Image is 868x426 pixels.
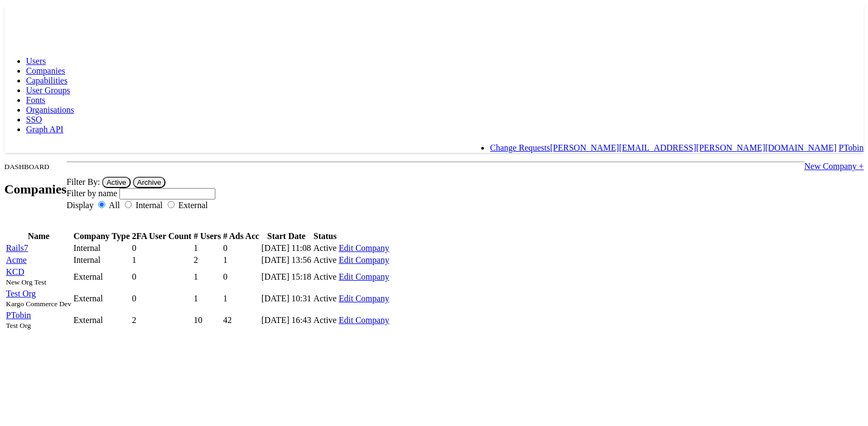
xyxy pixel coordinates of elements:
td: External [73,310,130,331]
th: # Ads Acc [222,231,260,242]
td: [DATE] 13:56 [261,255,312,266]
td: 1 [222,255,260,266]
td: 1 [222,288,260,309]
td: 0 [222,267,260,287]
td: Internal [73,255,130,266]
a: Change Requests [490,143,550,152]
td: 1 [131,255,192,266]
small: Kargo Commerce Dev [6,300,71,308]
a: Companies [26,66,65,75]
th: Name [5,231,72,242]
td: 0 [222,243,260,254]
a: Users [26,56,46,66]
small: New Org Test [6,278,46,286]
td: 10 [193,310,221,331]
a: Graph API [26,125,63,134]
td: [DATE] 15:18 [261,267,312,287]
td: External [73,288,130,309]
th: Start Date [261,231,312,242]
small: Test Org [6,321,31,330]
label: All [109,201,120,210]
a: Fonts [26,95,46,105]
td: 0 [131,243,192,254]
a: Edit Company [339,243,390,253]
a: Edit Company [339,315,390,325]
th: Company Type [73,231,130,242]
td: [DATE] 16:43 [261,310,312,331]
label: Display [67,201,94,210]
td: [DATE] 10:31 [261,288,312,309]
a: Edit Company [339,272,390,281]
a: PTobin [6,311,31,320]
td: 1 [193,288,221,309]
a: Rails7 [6,243,28,253]
label: Filter By: [67,177,100,186]
a: PTobin [839,143,864,152]
td: 2 [193,255,221,266]
td: [DATE] 11:08 [261,243,312,254]
a: Organisations [26,105,74,114]
a: Edit Company [339,294,390,303]
td: 0 [131,288,192,309]
td: 1 [193,267,221,287]
td: 2 [131,310,192,331]
a: New Company + [805,162,864,171]
small: DASHBOARD [4,163,49,171]
button: Active [102,177,130,188]
td: 0 [131,267,192,287]
span: Active [314,315,337,325]
a: KCD [6,267,24,276]
th: 2FA User Count [131,231,192,242]
a: [PERSON_NAME][EMAIL_ADDRESS][PERSON_NAME][DOMAIN_NAME] [550,143,837,152]
a: Edit Company [339,255,390,264]
label: External [178,201,208,210]
span: Filter by name [67,189,117,198]
span: Active [314,272,337,281]
td: 1 [193,243,221,254]
a: SSO [26,115,42,124]
td: 42 [222,310,260,331]
th: Status [313,231,337,242]
label: Internal [136,201,163,210]
a: User Groups [26,86,70,95]
th: # Users [193,231,221,242]
a: Acme [6,255,27,264]
span: Active [314,255,337,264]
span: Active [314,294,337,303]
td: External [73,267,130,287]
a: Test Org [6,289,36,298]
button: Archive [133,177,165,188]
td: Internal [73,243,130,254]
a: Capabilities [26,76,67,85]
h2: Companies [4,182,67,197]
span: Active [314,243,337,253]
